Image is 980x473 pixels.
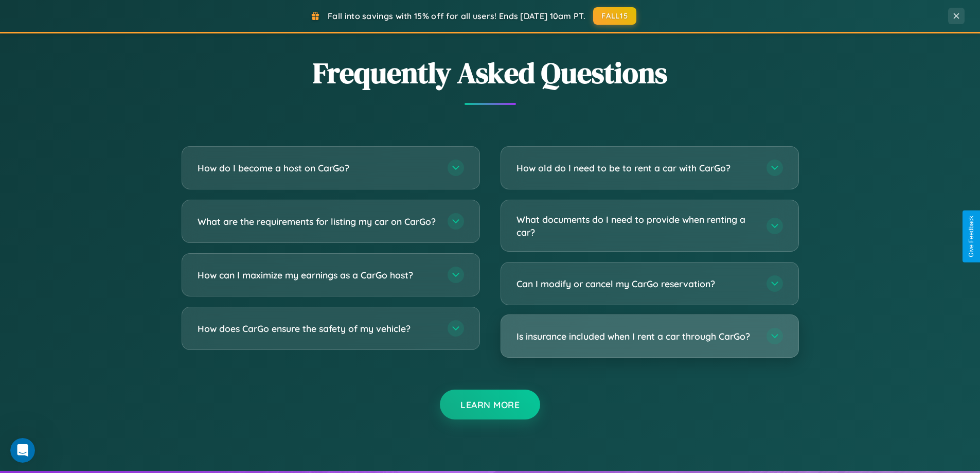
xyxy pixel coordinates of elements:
[593,7,636,25] button: FALL15
[198,215,437,228] h3: What are the requirements for listing my car on CarGo?
[440,390,540,419] button: Learn More
[198,322,437,335] h3: How does CarGo ensure the safety of my vehicle?
[10,438,35,463] iframe: Intercom live chat
[516,277,756,290] h3: Can I modify or cancel my CarGo reservation?
[328,11,585,21] span: Fall into savings with 15% off for all users! Ends [DATE] 10am PT.
[968,216,975,257] div: Give Feedback
[198,162,437,174] h3: How do I become a host on CarGo?
[516,213,756,238] h3: What documents do I need to provide when renting a car?
[516,162,756,174] h3: How old do I need to be to rent a car with CarGo?
[198,269,437,282] h3: How can I maximize my earnings as a CarGo host?
[182,53,799,93] h2: Frequently Asked Questions
[516,330,756,343] h3: Is insurance included when I rent a car through CarGo?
